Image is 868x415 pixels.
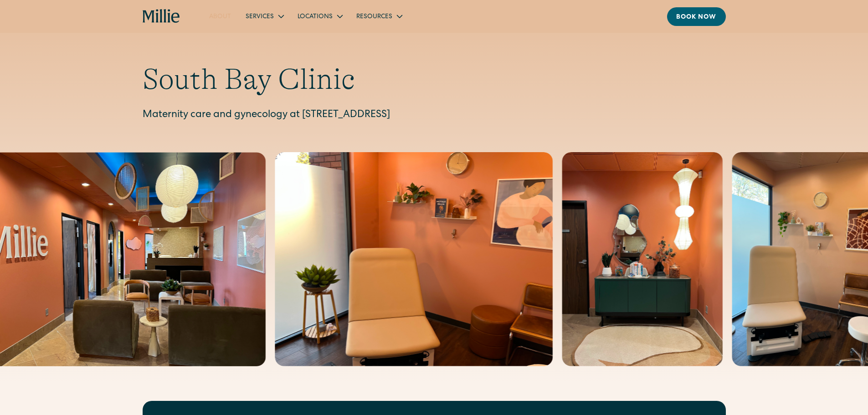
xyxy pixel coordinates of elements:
p: Maternity care and gynecology at [STREET_ADDRESS] [143,108,726,123]
div: Resources [349,9,409,24]
div: Services [238,9,290,24]
a: About [202,9,238,24]
div: Locations [290,9,349,24]
div: Locations [298,12,333,22]
div: Resources [356,12,392,22]
h1: South Bay Clinic [143,62,726,97]
a: Book now [667,7,726,26]
div: Services [246,12,274,22]
div: Book now [676,13,717,22]
a: home [143,9,180,24]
